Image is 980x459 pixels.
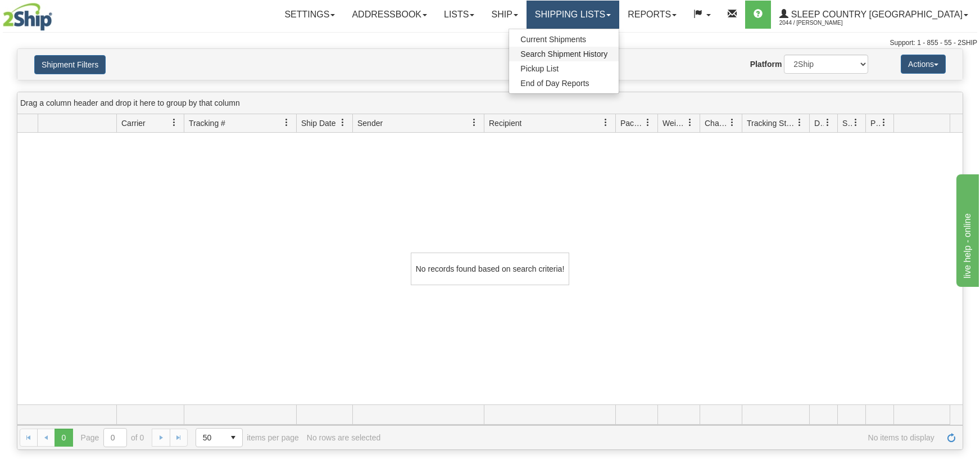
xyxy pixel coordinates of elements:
a: Ship [483,1,526,29]
div: Support: 1 - 855 - 55 - 2SHIP [3,38,977,48]
a: Delivery Status filter column settings [818,113,837,132]
span: Weight [663,118,686,129]
span: Charge [705,118,728,129]
span: End of Day Reports [520,79,589,88]
a: Sender filter column settings [465,113,484,132]
span: Shipment Issues [842,118,852,129]
a: Settings [276,1,343,29]
span: 2044 / [PERSON_NAME] [779,17,864,29]
span: select [224,429,242,447]
a: Pickup List [509,61,619,76]
span: Delivery Status [814,118,824,129]
a: Recipient filter column settings [596,113,615,132]
span: Sender [357,118,383,129]
span: Packages [620,118,644,129]
a: Current Shipments [509,32,619,47]
a: Shipment Issues filter column settings [846,113,865,132]
a: Reports [619,1,685,29]
a: Refresh [942,429,960,447]
span: Page 0 [55,429,72,447]
span: Tracking Status [747,118,796,129]
a: Shipping lists [527,1,619,29]
span: Recipient [489,118,521,129]
span: Carrier [121,118,146,129]
div: live help - online [8,7,104,20]
span: Current Shipments [520,35,586,44]
a: Search Shipment History [509,47,619,61]
span: items per page [196,428,299,447]
a: Lists [435,1,483,29]
span: No items to display [388,433,934,442]
a: Tracking # filter column settings [277,113,296,132]
span: 50 [203,432,217,443]
span: Tracking # [189,118,225,129]
a: End of Day Reports [509,76,619,91]
span: Sleep Country [GEOGRAPHIC_DATA] [788,10,963,19]
a: Pickup Status filter column settings [874,113,893,132]
a: Carrier filter column settings [165,113,184,132]
span: Pickup Status [870,118,880,129]
span: Pickup List [520,64,559,73]
span: Ship Date [301,118,335,129]
a: Tracking Status filter column settings [790,113,809,132]
iframe: chat widget [954,172,979,287]
button: Shipment Filters [34,55,106,74]
a: Addressbook [343,1,435,29]
div: grid grouping header [17,92,963,114]
a: Packages filter column settings [638,113,657,132]
span: Page sizes drop down [196,428,243,447]
a: Sleep Country [GEOGRAPHIC_DATA] 2044 / [PERSON_NAME] [771,1,977,29]
label: Platform [750,58,782,70]
a: Charge filter column settings [723,113,742,132]
div: No records found based on search criteria! [411,253,569,285]
span: Search Shipment History [520,49,607,58]
a: Ship Date filter column settings [333,113,352,132]
span: Page of 0 [81,428,144,447]
a: Weight filter column settings [680,113,700,132]
div: No rows are selected [307,433,381,442]
button: Actions [901,55,946,74]
img: logo2044.jpg [3,3,52,31]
